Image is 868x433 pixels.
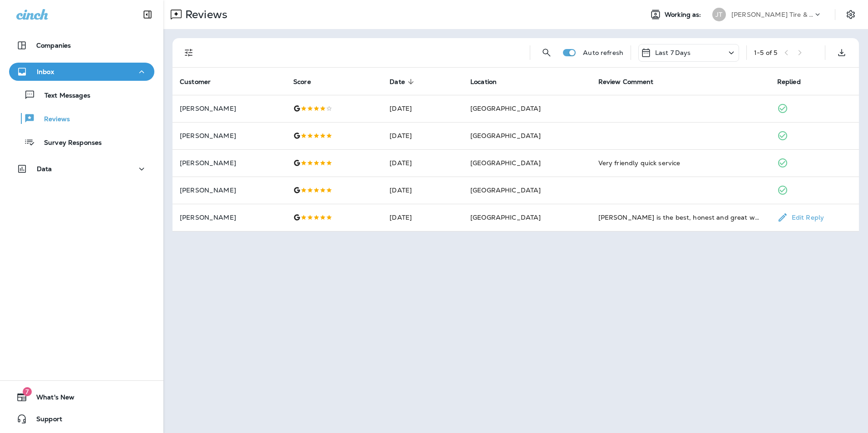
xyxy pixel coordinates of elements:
span: What's New [27,394,74,404]
p: [PERSON_NAME] [180,159,279,167]
span: Date [390,78,405,86]
button: Support [9,410,154,428]
span: 7 [23,387,32,396]
button: Settings [843,6,859,23]
button: Inbox [9,63,154,81]
p: [PERSON_NAME] Tire & Auto [731,11,813,18]
span: Working as: [665,11,703,19]
span: Date [390,78,417,86]
div: JT [712,8,726,21]
span: [GEOGRAPHIC_DATA] [470,213,541,221]
p: [PERSON_NAME] [180,132,279,139]
span: Location [470,78,497,86]
span: Customer [180,78,211,86]
p: [PERSON_NAME] [180,214,279,221]
span: [GEOGRAPHIC_DATA] [470,186,541,194]
span: Location [470,78,508,86]
span: Customer [180,78,222,86]
button: Companies [9,36,154,54]
button: Reviews [9,109,154,128]
p: Survey Responses [35,139,102,148]
div: Very friendly quick service [598,158,763,167]
p: Reviews [35,115,70,124]
span: Replied [777,78,801,86]
span: Score [293,78,311,86]
td: [DATE] [382,177,463,204]
button: Filters [180,44,198,62]
td: [DATE] [382,149,463,177]
button: Collapse Sidebar [135,5,160,24]
div: Cameron is the best, honest and great work! He always communicates clearly and doesn't try to sel... [598,213,763,222]
p: Reviews [182,8,227,21]
p: Data [37,165,52,172]
button: Survey Responses [9,133,154,152]
button: 7What's New [9,388,154,406]
td: [DATE] [382,95,463,122]
p: [PERSON_NAME] [180,187,279,194]
span: Score [293,78,323,86]
p: Edit Reply [788,214,824,221]
span: Review Comment [598,78,666,86]
p: Text Messages [35,92,90,100]
button: Data [9,160,154,178]
p: Last 7 Days [655,49,691,56]
span: [GEOGRAPHIC_DATA] [470,104,541,113]
span: Review Comment [598,78,654,86]
td: [DATE] [382,122,463,149]
p: Inbox [37,68,54,75]
div: 1 - 5 of 5 [754,49,777,56]
span: [GEOGRAPHIC_DATA] [470,159,541,167]
p: Auto refresh [583,49,623,56]
td: [DATE] [382,204,463,231]
button: Export as CSV [833,44,851,62]
span: [GEOGRAPHIC_DATA] [470,132,541,140]
p: Companies [36,42,71,49]
span: Replied [777,78,813,86]
button: Search Reviews [538,44,556,62]
span: Support [27,415,62,426]
button: Text Messages [9,85,154,104]
p: [PERSON_NAME] [180,105,279,112]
